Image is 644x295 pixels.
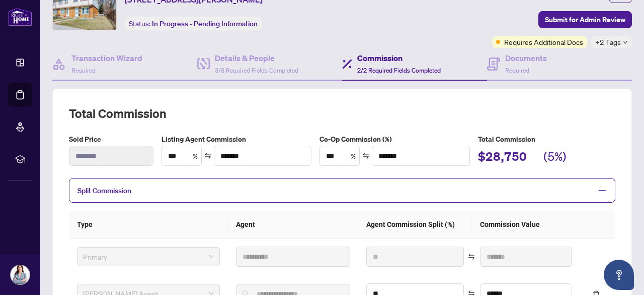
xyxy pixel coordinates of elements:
img: Profile Icon [11,265,30,284]
span: Requires Additional Docs [504,36,583,47]
span: 2/2 Required Fields Completed [357,67,441,74]
th: Agent Commission Split (%) [358,211,472,239]
span: 3/3 Required Fields Completed [215,67,298,74]
label: Listing Agent Commission [162,134,312,145]
th: Commission Value [472,211,580,239]
h2: Total Commission [69,105,615,122]
span: swap [362,152,369,159]
h2: (5%) [543,148,567,167]
label: Sold Price [69,134,153,145]
h5: Total Commission [478,134,615,145]
span: down [623,40,628,45]
h4: Commission [357,52,441,64]
span: Required [71,67,96,74]
label: Co-Op Commission (%) [319,134,470,145]
th: Type [69,211,228,239]
button: Submit for Admin Review [538,11,632,28]
div: Split Commission [69,178,615,203]
span: Submit for Admin Review [545,12,625,28]
h4: Transaction Wizard [71,52,142,64]
span: Primary [83,249,214,264]
span: Split Commission [77,186,131,195]
span: swap [204,152,211,159]
h4: Documents [505,52,547,64]
span: Required [505,67,529,74]
th: Agent [228,211,358,239]
span: minus [598,186,607,195]
h4: Details & People [215,52,298,64]
span: swap [468,253,475,260]
span: +2 Tags [595,36,621,48]
h2: $28,750 [478,148,527,167]
span: In Progress - Pending Information [152,19,258,28]
button: Open asap [604,260,634,290]
img: logo [8,8,32,26]
div: Status: [125,17,262,30]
